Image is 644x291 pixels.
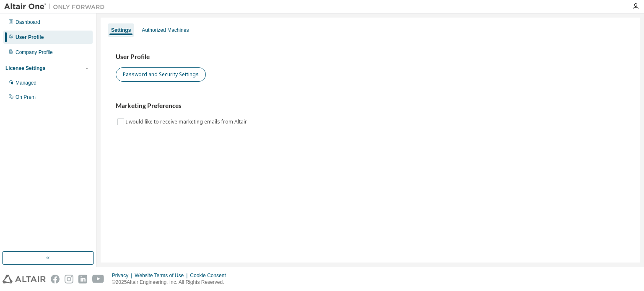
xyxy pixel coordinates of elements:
img: Altair One [4,3,109,11]
div: On Prem [16,94,36,100]
div: Managed [16,80,36,86]
div: Cookie Consent [190,272,231,279]
h3: User Profile [116,53,625,61]
div: Settings [111,27,131,33]
img: youtube.svg [92,275,104,283]
label: I would like to receive marketing emails from Altair [126,117,249,127]
h3: Marketing Preferences [116,102,625,110]
div: Website Terms of Use [135,272,190,279]
img: instagram.svg [65,275,73,283]
div: License Settings [5,65,45,72]
img: altair_logo.svg [3,275,46,283]
img: facebook.svg [51,275,60,283]
p: © 2025 Altair Engineering, Inc. All Rights Reserved. [112,279,231,286]
div: Company Profile [16,49,53,56]
div: Authorized Machines [142,27,189,33]
img: linkedin.svg [78,275,87,283]
div: User Profile [16,34,44,41]
div: Privacy [112,272,135,279]
button: Password and Security Settings [116,67,206,82]
div: Dashboard [16,19,40,26]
